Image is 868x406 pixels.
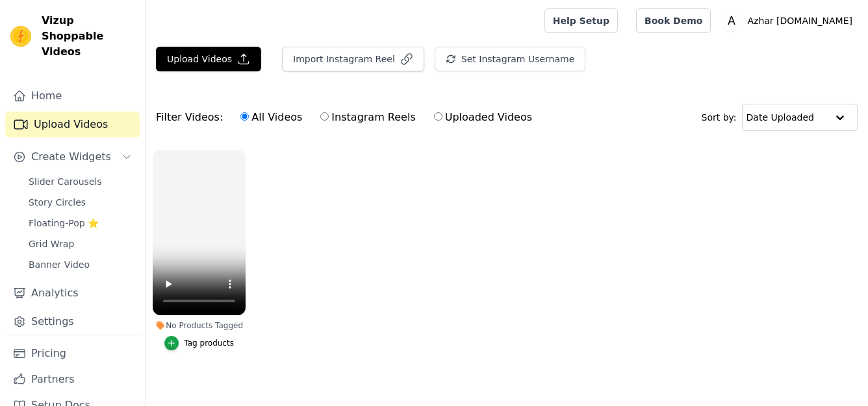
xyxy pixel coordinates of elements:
a: Analytics [5,280,140,306]
a: Story Circles [21,193,140,211]
a: Help Setup [544,8,618,33]
span: Create Widgets [31,149,111,165]
div: Sort by: [702,104,858,131]
button: A Azhar [DOMAIN_NAME] [721,9,858,32]
div: Tag products [184,338,234,348]
a: Settings [5,309,140,335]
span: Floating-Pop ⭐ [29,217,99,230]
a: Home [5,83,140,109]
div: Filter Videos: [156,102,539,132]
div: No Products Tagged [153,320,246,331]
span: Story Circles [29,196,86,209]
label: Uploaded Videos [433,109,533,126]
a: Floating-Pop ⭐ [21,214,140,232]
a: Partners [5,366,140,392]
label: Instagram Reels [320,109,416,126]
input: All Videos [240,112,249,121]
span: Slider Carousels [29,175,102,188]
a: Slider Carousels [21,173,140,191]
text: A [728,14,736,27]
button: Import Instagram Reel [282,47,424,71]
p: Azhar [DOMAIN_NAME] [742,9,858,32]
button: Create Widgets [5,144,140,170]
button: Upload Videos [156,47,261,71]
input: Uploaded Videos [434,112,442,121]
a: Grid Wrap [21,235,140,253]
button: Set Instagram Username [435,47,585,71]
img: Vizup [10,26,31,47]
span: Vizup Shoppable Videos [42,13,134,60]
input: Instagram Reels [320,112,329,121]
a: Upload Videos [5,112,140,137]
a: Pricing [5,340,140,366]
button: Tag products [164,336,234,350]
label: All Videos [240,109,303,126]
span: Grid Wrap [29,237,74,250]
span: Banner Video [29,258,90,271]
a: Book Demo [636,8,711,33]
a: Banner Video [21,256,140,274]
